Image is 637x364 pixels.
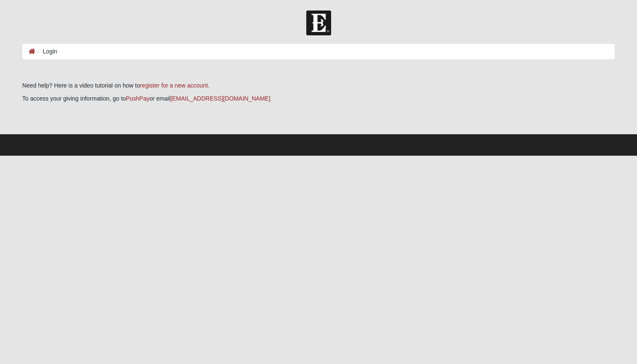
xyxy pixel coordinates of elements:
li: Login [35,47,57,56]
p: Need help? Here is a video tutorial on how to . [22,81,615,90]
p: To access your giving information, go to or email [22,94,615,103]
a: register for a new account [140,82,208,89]
a: [EMAIL_ADDRESS][DOMAIN_NAME] [171,95,270,102]
a: PushPay [126,95,150,102]
img: Church of Eleven22 Logo [306,11,331,35]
